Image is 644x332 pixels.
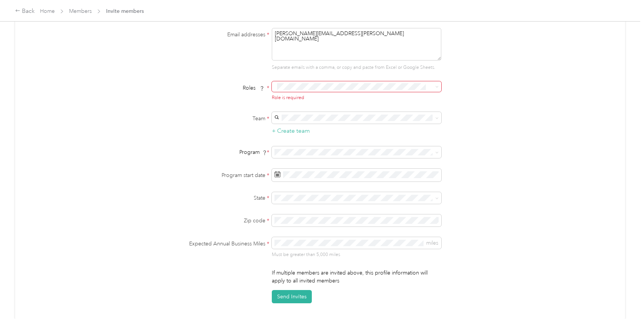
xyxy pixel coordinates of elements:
[272,28,441,61] textarea: [PERSON_NAME][EMAIL_ADDRESS][PERSON_NAME][DOMAIN_NAME]
[106,7,144,15] span: Invite members
[272,64,441,71] p: Separate emails with a comma, or copy and paste from Excel or Google Sheets.
[15,7,35,16] div: Back
[69,8,92,14] a: Members
[426,240,438,246] span: miles
[272,269,441,285] p: If multiple members are invited above, this profile information will apply to all invited members
[175,115,269,123] label: Team
[40,8,55,14] a: Home
[272,290,312,303] button: Send Invites
[175,171,269,179] label: Program start date
[272,95,441,101] div: Role is required
[175,31,269,39] label: Email addresses
[272,251,441,258] p: Must be greater than 5,000 miles
[602,290,644,332] iframe: Everlance-gr Chat Button Frame
[240,82,267,94] span: Roles
[272,126,310,136] button: + Create team
[175,240,269,248] label: Expected Annual Business Miles
[175,148,269,156] div: Program
[175,194,269,202] label: State
[175,217,269,225] label: Zip code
